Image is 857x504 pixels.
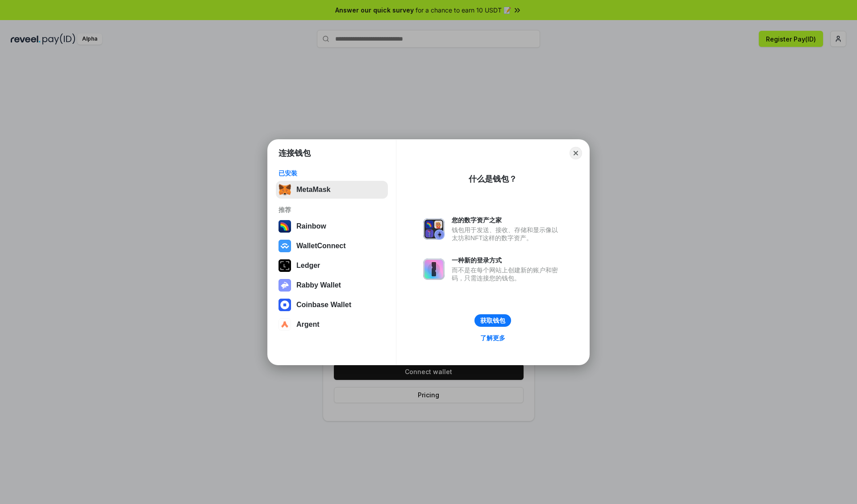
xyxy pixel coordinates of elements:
[296,301,351,309] div: Coinbase Wallet
[276,276,388,294] button: Rabby Wallet
[279,279,291,292] img: svg+xml,%3Csvg%20xmlns%3D%22http%3A%2F%2Fwww.w3.org%2F2000%2Fsvg%22%20fill%3D%22none%22%20viewBox...
[276,217,388,235] button: Rainbow
[279,206,385,214] div: 推荐
[276,237,388,255] button: WalletConnect
[279,148,311,158] h1: 连接钱包
[296,262,320,270] div: Ledger
[279,259,291,272] img: svg+xml,%3Csvg%20xmlns%3D%22http%3A%2F%2Fwww.w3.org%2F2000%2Fsvg%22%20width%3D%2228%22%20height%3...
[423,258,445,280] img: svg+xml,%3Csvg%20xmlns%3D%22http%3A%2F%2Fwww.w3.org%2F2000%2Fsvg%22%20fill%3D%22none%22%20viewBox...
[279,183,291,196] img: svg+xml,%3Csvg%20fill%3D%22none%22%20height%3D%2233%22%20viewBox%3D%220%200%2035%2033%22%20width%...
[279,299,291,311] img: svg+xml,%3Csvg%20width%3D%2228%22%20height%3D%2228%22%20viewBox%3D%220%200%2028%2028%22%20fill%3D...
[296,186,330,194] div: MetaMask
[276,257,388,275] button: Ledger
[570,147,582,159] button: Close
[276,316,388,333] button: Argent
[296,242,346,250] div: WalletConnect
[452,226,562,242] div: 钱包用于发送、接收、存储和显示像以太坊和NFT这样的数字资产。
[423,218,445,240] img: svg+xml,%3Csvg%20xmlns%3D%22http%3A%2F%2Fwww.w3.org%2F2000%2Fsvg%22%20fill%3D%22none%22%20viewBox...
[296,321,320,329] div: Argent
[276,296,388,314] button: Coinbase Wallet
[480,317,505,325] div: 获取钱包
[452,266,562,282] div: 而不是在每个网站上创建新的账户和密码，只需连接您的钱包。
[452,216,562,224] div: 您的数字资产之家
[452,256,562,264] div: 一种新的登录方式
[296,281,341,289] div: Rabby Wallet
[469,174,517,184] div: 什么是钱包？
[480,334,505,342] div: 了解更多
[475,332,511,344] a: 了解更多
[474,314,511,327] button: 获取钱包
[276,181,388,199] button: MetaMask
[279,318,291,331] img: svg+xml,%3Csvg%20width%3D%2228%22%20height%3D%2228%22%20viewBox%3D%220%200%2028%2028%22%20fill%3D...
[279,240,291,252] img: svg+xml,%3Csvg%20width%3D%2228%22%20height%3D%2228%22%20viewBox%3D%220%200%2028%2028%22%20fill%3D...
[296,222,326,230] div: Rainbow
[279,220,291,233] img: svg+xml,%3Csvg%20width%3D%22120%22%20height%3D%22120%22%20viewBox%3D%220%200%20120%20120%22%20fil...
[279,169,385,177] div: 已安装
